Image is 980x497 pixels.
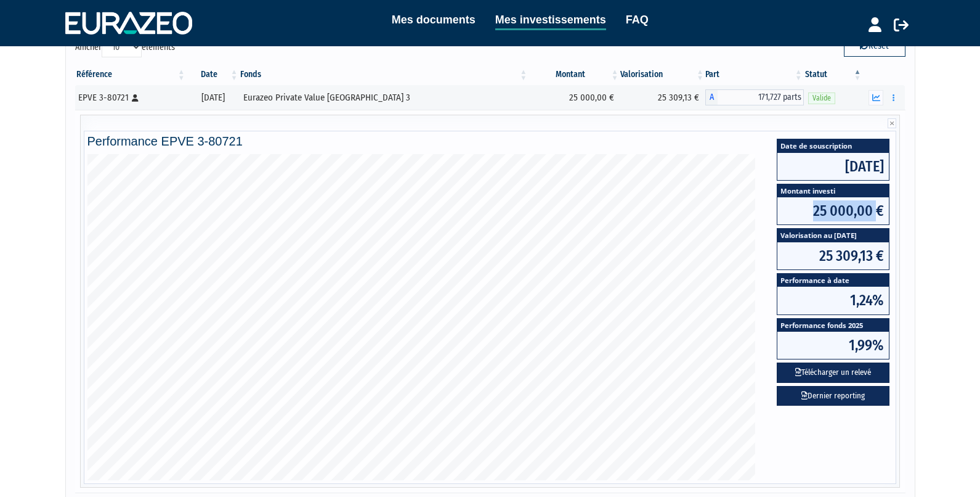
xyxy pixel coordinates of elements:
span: Date de souscription [777,139,889,152]
th: Date: activer pour trier la colonne par ordre croissant [187,64,240,85]
a: Dernier reporting [777,386,889,406]
span: Performance fonds 2025 [777,319,889,332]
a: FAQ [626,11,649,28]
span: 25 000,00 € [777,197,889,224]
h4: Performance EPVE 3-80721 [87,134,893,148]
span: Performance à date [777,274,889,287]
i: [Français] Personne physique [132,94,139,102]
div: Eurazeo Private Value [GEOGRAPHIC_DATA] 3 [243,91,524,104]
span: 25 309,13 € [777,242,889,269]
span: Valide [808,92,835,104]
span: 1,99% [777,332,889,359]
span: 171,727 parts [718,89,804,105]
span: [DATE] [777,153,889,180]
div: EPVE 3-80721 [78,91,182,104]
select: Afficheréléments [102,36,142,57]
td: 25 309,13 € [620,85,705,110]
label: Afficher éléments [75,36,175,57]
span: A [705,89,718,105]
span: 1,24% [777,287,889,314]
th: Statut : activer pour trier la colonne par ordre d&eacute;croissant [804,64,863,85]
a: Mes investissements [495,11,606,30]
td: 25 000,00 € [528,85,620,110]
img: 1732889491-logotype_eurazeo_blanc_rvb.png [65,12,192,34]
span: Valorisation au [DATE] [777,229,889,242]
span: Montant investi [777,184,889,197]
div: A - Eurazeo Private Value Europe 3 [705,89,804,105]
th: Part: activer pour trier la colonne par ordre croissant [705,64,804,85]
th: Fonds: activer pour trier la colonne par ordre croissant [239,64,528,85]
div: [DATE] [191,91,235,104]
th: Valorisation: activer pour trier la colonne par ordre croissant [620,64,705,85]
button: Télécharger un relevé [777,363,889,383]
button: Reset [844,36,905,56]
th: Montant: activer pour trier la colonne par ordre croissant [528,64,620,85]
th: Référence : activer pour trier la colonne par ordre croissant [75,64,187,85]
a: Mes documents [392,11,476,28]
